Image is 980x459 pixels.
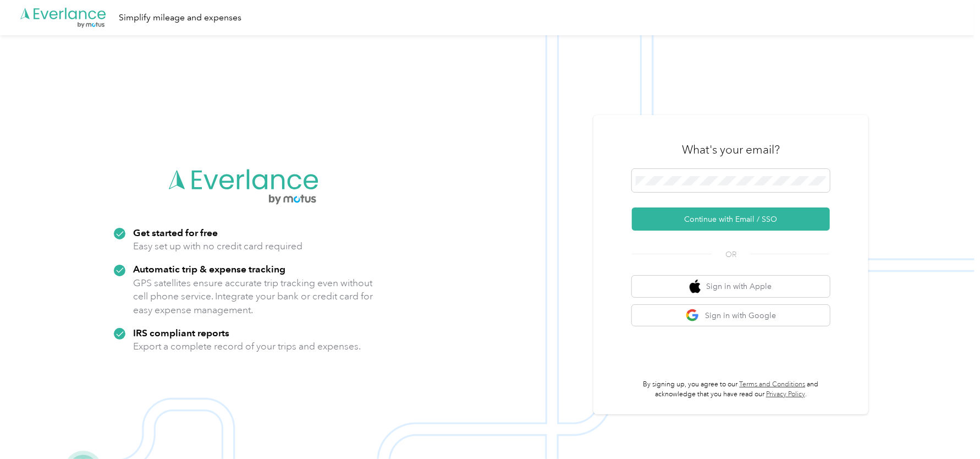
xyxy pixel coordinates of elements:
[133,263,285,275] strong: Automatic trip & expense tracking
[133,276,373,317] p: GPS satellites ensure accurate trip tracking even without cell phone service. Integrate your bank...
[712,249,750,260] span: OR
[119,11,241,25] div: Simplify mileage and expenses
[766,390,805,398] a: Privacy Policy
[133,227,218,238] strong: Get started for free
[133,340,361,353] p: Export a complete record of your trips and expenses.
[632,380,830,399] p: By signing up, you agree to our and acknowledge that you have read our .
[133,239,302,253] p: Easy set up with no credit card required
[632,207,830,231] button: Continue with Email / SSO
[133,327,229,338] strong: IRS compliant reports
[686,309,700,323] img: google logo
[690,280,701,293] img: apple logo
[682,142,780,157] h3: What's your email?
[740,380,806,389] a: Terms and Conditions
[632,305,830,326] button: google logoSign in with Google
[632,276,830,297] button: apple logoSign in with Apple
